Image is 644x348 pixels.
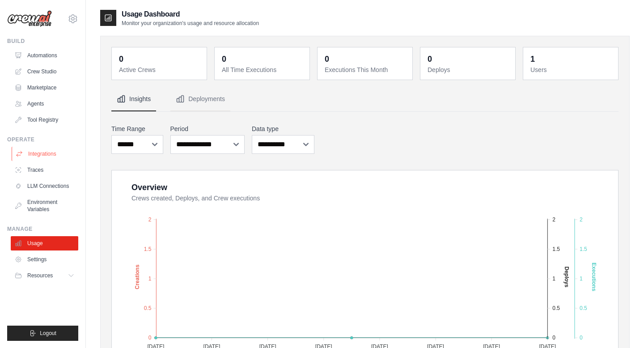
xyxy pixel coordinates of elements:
[27,272,53,279] span: Resources
[11,64,78,79] a: Crew Studio
[122,20,259,27] p: Monitor your organization's usage and resource allocation
[148,335,152,341] tspan: 0
[11,252,78,267] a: Settings
[580,276,583,282] tspan: 1
[530,65,613,74] dt: Users
[7,136,78,143] div: Operate
[148,216,152,223] tspan: 2
[7,326,78,341] button: Logout
[11,268,78,283] button: Resources
[428,65,510,74] dt: Deploys
[7,38,78,45] div: Build
[40,330,56,337] span: Logout
[12,147,79,161] a: Integrations
[111,87,619,111] nav: Tabs
[222,65,304,74] dt: All Time Executions
[325,65,407,74] dt: Executions This Month
[131,194,607,203] dt: Crews created, Deploys, and Crew executions
[580,335,583,341] tspan: 0
[11,97,78,111] a: Agents
[530,53,535,65] div: 1
[111,87,156,111] button: Insights
[580,305,587,311] tspan: 0.5
[325,53,329,65] div: 0
[7,225,78,233] div: Manage
[11,81,78,95] a: Marketplace
[552,216,555,223] tspan: 2
[552,276,555,282] tspan: 1
[591,263,597,291] text: Executions
[552,305,560,311] tspan: 0.5
[580,216,583,223] tspan: 2
[222,53,226,65] div: 0
[11,195,78,216] a: Environment Variables
[11,48,78,63] a: Automations
[428,53,432,65] div: 0
[252,124,314,133] label: Data type
[170,124,245,133] label: Period
[122,9,259,20] h2: Usage Dashboard
[131,181,167,194] div: Overview
[11,236,78,250] a: Usage
[119,65,201,74] dt: Active Crews
[134,264,140,289] text: Creations
[552,246,560,252] tspan: 1.5
[144,246,152,252] tspan: 1.5
[11,163,78,177] a: Traces
[11,113,78,127] a: Tool Registry
[580,246,587,252] tspan: 1.5
[111,124,163,133] label: Time Range
[552,335,555,341] tspan: 0
[7,10,52,27] img: Logo
[144,305,152,311] tspan: 0.5
[563,267,570,288] text: Deploys
[119,53,123,65] div: 0
[170,87,230,111] button: Deployments
[11,179,78,193] a: LLM Connections
[148,276,152,282] tspan: 1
